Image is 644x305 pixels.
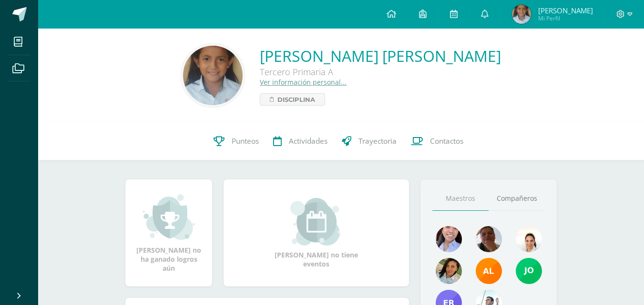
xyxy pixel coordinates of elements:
img: c36f59ee9ae2a80de9593859dc7be894.png [512,5,531,24]
span: Punteos [232,136,259,146]
div: [PERSON_NAME] no ha ganado logros aún [135,193,203,273]
a: Ver información personal... [260,78,347,87]
span: Disciplina [277,94,315,105]
img: d015825c49c7989f71d1fd9a85bb1a15.png [476,258,502,284]
img: 80dc55f04c64c27a401bb1e172e25455.png [516,258,542,284]
a: Punteos [206,122,266,160]
div: Tercero Primaria A [260,66,501,78]
span: Actividades [289,136,327,146]
a: Maestros [432,187,489,211]
a: Trayectoria [335,122,404,160]
img: achievement_small.png [143,193,195,241]
img: 35946cebdbc1fdc32e3f2f72b6a3cd44.png [476,226,502,252]
img: event_small.png [290,198,342,246]
img: 004b7dab916a732919bc4526a90f0e0d.png [436,226,462,252]
span: Trayectoria [358,136,397,146]
a: Actividades [266,122,335,160]
a: Compañeros [489,187,545,211]
div: [PERSON_NAME] no tiene eventos [269,198,364,268]
span: Mi Perfil [538,14,593,22]
a: Contactos [404,122,470,160]
img: b16294842703ba8938c03d5d63ea822f.png [436,258,462,284]
a: [PERSON_NAME] [PERSON_NAME] [260,46,501,66]
span: Contactos [430,136,463,146]
span: [PERSON_NAME] [538,6,593,15]
a: Disciplina [260,93,325,106]
img: 82f381249fdf758b784b0024dbacc036.png [183,46,243,105]
img: 460759890ffa2989b34c7fbce31da318.png [516,226,542,252]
